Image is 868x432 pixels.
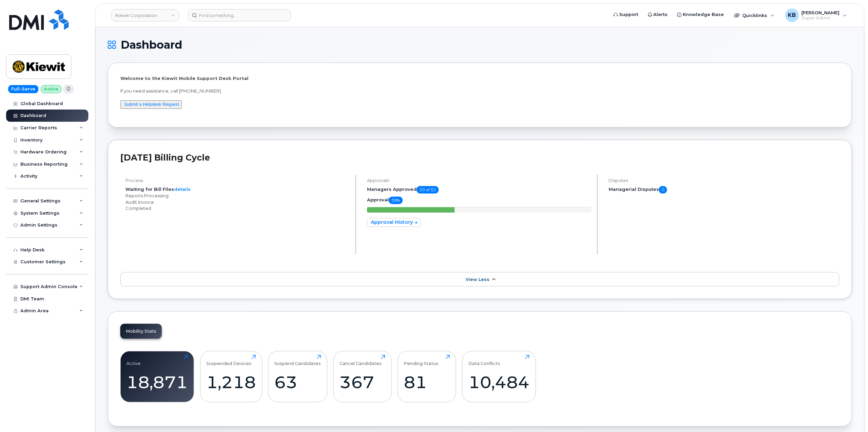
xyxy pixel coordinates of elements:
a: Pending Status81 [404,355,450,398]
iframe: Messenger Launcher [838,402,863,427]
div: Cancel Candidates [340,355,382,366]
div: 63 [275,372,321,392]
p: Welcome to the Kiewit Mobile Support Desk Portal [120,75,839,82]
div: Suspended Devices [206,355,251,366]
a: Cancel Candidates367 [340,355,385,398]
h2: [DATE] Billing Cycle [120,152,839,163]
li: Completed [125,205,350,212]
div: Active [127,355,141,366]
a: Submit a Helpdesk Request [124,102,179,107]
div: 10,484 [468,372,530,392]
a: Active18,871 [127,355,188,398]
a: Data Conflicts10,484 [468,355,530,398]
h5: Approval [367,197,591,204]
div: 1,218 [206,372,256,392]
div: Pending Status [404,355,439,366]
div: Data Conflicts [468,355,500,366]
h4: Disputes [609,178,839,183]
h5: Managerial Disputes [609,186,839,194]
span: 0 [659,186,667,194]
div: Suspend Candidates [275,355,321,366]
h4: Process [125,178,350,183]
li: Reports Processing [125,193,350,199]
button: Submit a Helpdesk Request [120,100,182,109]
h4: Approvals [367,178,591,183]
a: Approval History [367,218,421,227]
span: Dashboard [121,40,182,50]
a: Suspend Candidates63 [275,355,321,398]
div: 18,871 [127,372,188,392]
a: Suspended Devices1,218 [206,355,256,398]
span: 20 of 51 [417,186,439,194]
span: 39% [389,197,403,204]
div: 81 [404,372,450,392]
li: Audit Invoice [125,199,350,205]
a: details [174,186,191,192]
div: 367 [340,372,385,392]
h5: Managers Approved [367,186,591,194]
p: If you need assistance, call [PHONE_NUMBER] [120,88,839,94]
li: Waiting for Bill Files [125,186,350,193]
span: View Less [466,277,489,282]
